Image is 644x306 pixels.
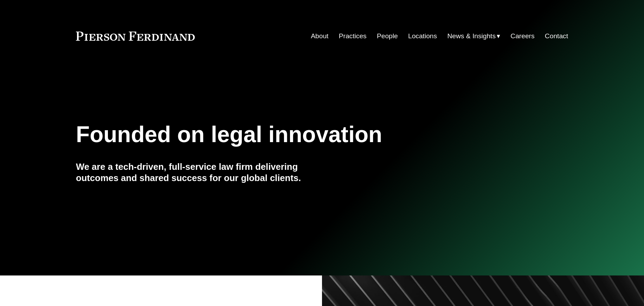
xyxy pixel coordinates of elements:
a: folder dropdown [447,29,500,43]
span: News & Insights [447,30,496,42]
h4: We are a tech-driven, full-service law firm delivering outcomes and shared success for our global... [76,161,322,184]
h1: Founded on legal innovation [76,122,486,147]
a: Careers [510,29,534,43]
a: About [311,29,328,43]
a: Contact [545,29,568,43]
a: Locations [408,29,437,43]
a: Practices [339,29,367,43]
a: People [377,29,398,43]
